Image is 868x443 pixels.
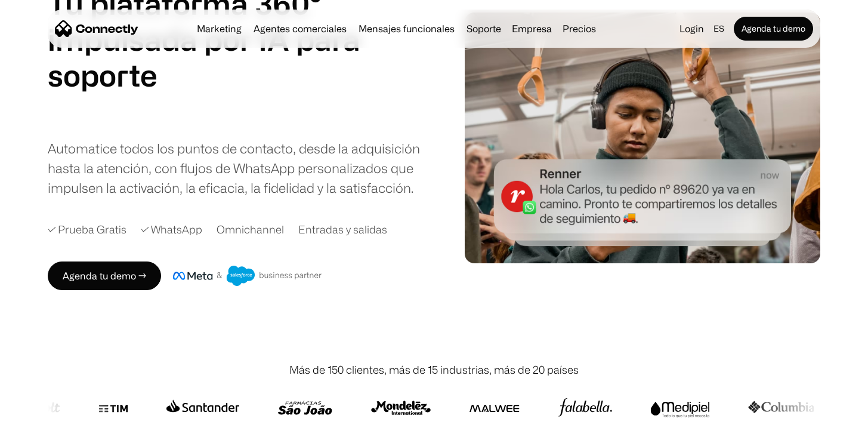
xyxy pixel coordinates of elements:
[298,221,387,238] div: Entradas y salidas
[48,139,424,198] div: Automatice todos los puntos de contacto, desde la adquisición hasta la atención, con flujos de Wh...
[192,24,246,33] a: Marketing
[354,24,459,33] a: Mensajes funcionales
[55,20,138,38] a: home
[508,20,555,37] div: Empresa
[675,20,709,37] a: Login
[217,221,284,238] div: Omnichannel
[48,262,161,290] a: Agenda tu demo →
[12,421,72,439] aside: Language selected: Español
[462,24,506,33] a: Soporte
[734,17,813,41] a: Agenda tu demo
[558,24,601,33] a: Precios
[709,20,731,37] div: es
[48,221,126,238] div: ✓ Prueba Gratis
[249,24,351,33] a: Agentes comerciales
[289,362,579,378] div: Más de 150 clientes, más de 15 industrias, más de 20 países
[48,57,322,93] h1: soporte
[48,57,322,93] div: 2 of 4
[24,422,72,439] ul: Language list
[48,57,322,129] div: carousel
[713,20,724,37] div: es
[141,221,202,238] div: ✓ WhatsApp
[512,20,552,37] div: Empresa
[173,266,322,286] img: Insignia de socio comercial de Meta y Salesforce.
